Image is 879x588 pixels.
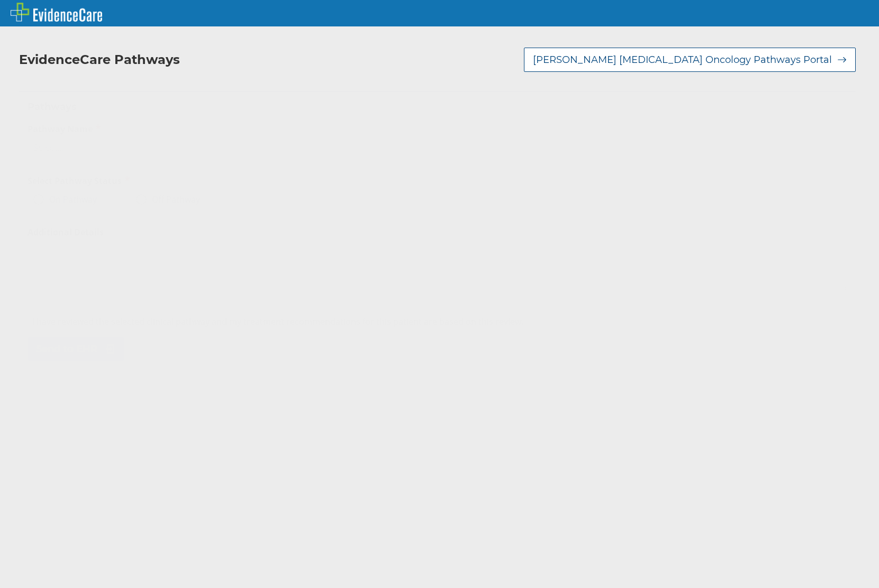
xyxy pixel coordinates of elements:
img: EvidenceCare [11,3,102,22]
button: Send to EHR [28,337,124,361]
label: Off Pathway [136,194,200,205]
h2: Select Pathway Status [28,174,433,187]
label: Additional Details [28,226,847,238]
h2: Pathways [28,100,847,113]
label: On Pathway [33,194,97,205]
span: I have reviewed the selected clinical pathway and my treatment recommendations for this patient a... [32,316,523,327]
label: Pathway Name [28,123,847,135]
div: Select... [33,142,64,153]
button: [PERSON_NAME] [MEDICAL_DATA] Oncology Pathways Portal [524,48,856,72]
h2: EvidenceCare Pathways [19,52,180,68]
span: Send to EHR [36,343,97,355]
span: [PERSON_NAME] [MEDICAL_DATA] Oncology Pathways Portal [533,53,832,66]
